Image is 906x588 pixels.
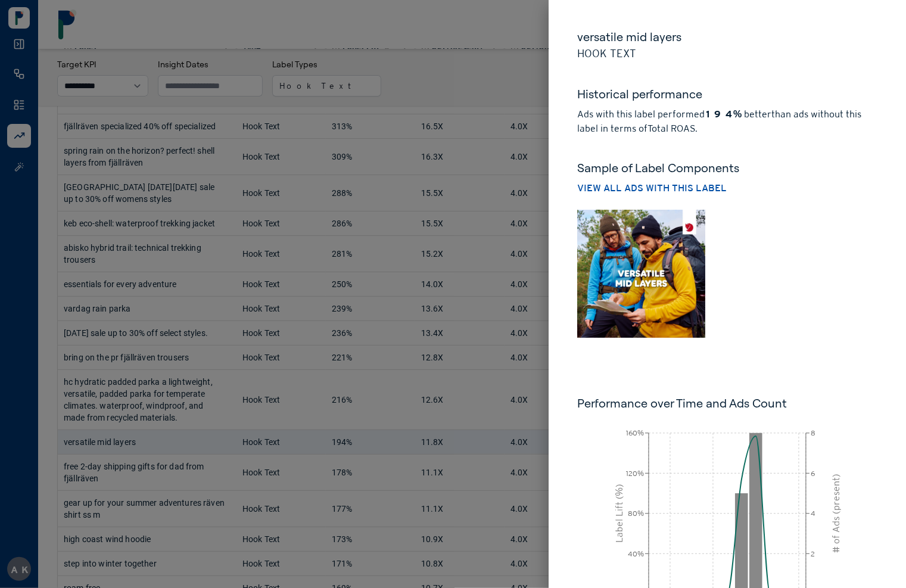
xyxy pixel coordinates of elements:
[830,474,842,553] tspan: # of Ads (present)
[626,429,644,437] tspan: 160%
[577,86,877,107] h5: Historical performance
[577,45,877,62] p: Hook Text
[614,484,625,543] tspan: Label Lift (%)
[577,395,877,412] h6: Performance over Time and Ads Count
[577,160,877,176] h5: Sample of Label Components
[577,210,705,338] img: img72f49aa14462e5fec6cfb24edb9f1bec
[577,29,877,45] h5: versatile mid layers
[626,469,644,478] tspan: 120%
[628,509,644,518] tspan: 80%
[705,108,742,120] strong: 194%
[811,469,815,478] tspan: 6
[577,181,727,195] button: View all ads with this label
[811,509,815,518] tspan: 4
[628,550,644,558] tspan: 40%
[577,107,877,136] p: Ads with this label performed better than ads without this label in terms of Total ROAS .
[811,429,815,437] tspan: 8
[811,550,815,558] tspan: 2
